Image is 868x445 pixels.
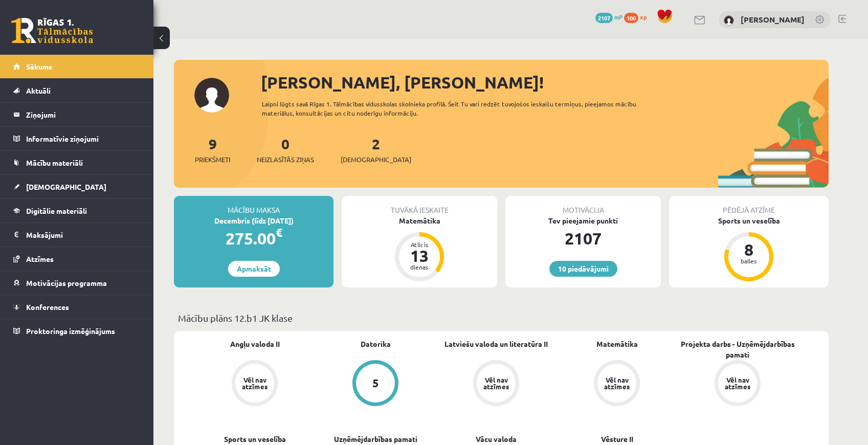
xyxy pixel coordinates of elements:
[404,264,435,270] div: dienas
[624,13,638,23] span: 100
[482,376,510,390] div: Vēl nav atzīmes
[640,13,647,21] span: xp
[601,434,633,444] a: Vēsture II
[505,196,661,215] div: Motivācija
[342,215,497,283] a: Matemātika Atlicis 13 dienas
[733,241,764,258] div: 8
[13,199,141,222] a: Digitālie materiāli
[595,13,613,23] span: 2107
[228,261,280,277] a: Apmaksāt
[257,154,314,165] span: Neizlasītās ziņas
[240,376,269,390] div: Vēl nav atzīmes
[603,376,631,390] div: Vēl nav atzīmes
[342,215,497,226] div: Matemātika
[669,215,829,283] a: Sports un veselība 8 balles
[26,127,141,150] legend: Informatīvie ziņojumi
[26,182,106,191] span: [DEMOGRAPHIC_DATA]
[13,247,141,271] a: Atzīmes
[13,271,141,295] a: Motivācijas programma
[174,215,333,226] div: Decembris (līdz [DATE])
[13,151,141,174] a: Mācību materiāli
[178,311,825,325] p: Mācību plāns 12.b1 JK klase
[677,339,798,360] a: Projekta darbs - Uzņēmējdarbības pamati
[26,326,115,336] span: Proktoringa izmēģinājums
[11,18,93,43] a: Rīgas 1. Tālmācības vidusskola
[26,206,87,215] span: Digitālie materiāli
[595,13,622,21] a: 2107 mP
[26,86,51,95] span: Aktuāli
[372,377,379,389] div: 5
[13,295,141,319] a: Konferences
[13,55,141,78] a: Sākums
[315,360,436,408] a: 5
[361,339,391,349] a: Datorika
[404,241,435,248] div: Atlicis
[13,319,141,343] a: Proktoringa izmēģinājums
[624,13,652,21] a: 100 xp
[224,434,286,444] a: Sports un veselība
[174,226,333,251] div: 275.00
[13,103,141,126] a: Ziņojumi
[342,196,497,215] div: Tuvākā ieskaite
[13,175,141,198] a: [DEMOGRAPHIC_DATA]
[26,278,107,287] span: Motivācijas programma
[261,70,829,95] div: [PERSON_NAME], [PERSON_NAME]!
[195,135,230,165] a: 9Priekšmeti
[669,215,829,226] div: Sports un veselība
[26,158,83,167] span: Mācību materiāli
[677,360,798,408] a: Vēl nav atzīmes
[614,13,622,21] span: mP
[257,135,314,165] a: 0Neizlasītās ziņas
[723,376,752,390] div: Vēl nav atzīmes
[741,14,805,25] a: [PERSON_NAME]
[276,225,282,240] span: €
[596,339,638,349] a: Matemātika
[195,154,230,165] span: Priekšmeti
[476,434,517,444] a: Vācu valoda
[436,360,557,408] a: Vēl nav atzīmes
[13,127,141,150] a: Informatīvie ziņojumi
[557,360,677,408] a: Vēl nav atzīmes
[26,223,141,247] legend: Maksājumi
[404,248,435,264] div: 13
[341,135,411,165] a: 2[DEMOGRAPHIC_DATA]
[444,339,548,349] a: Latviešu valoda un literatūra II
[26,103,141,126] legend: Ziņojumi
[194,360,315,408] a: Vēl nav atzīmes
[26,254,54,263] span: Atzīmes
[669,196,829,215] div: Pēdējā atzīme
[26,302,69,311] span: Konferences
[13,79,141,102] a: Aktuāli
[724,15,734,26] img: Daniella Bergmane
[262,99,655,118] div: Laipni lūgts savā Rīgas 1. Tālmācības vidusskolas skolnieka profilā. Šeit Tu vari redzēt tuvojošo...
[341,154,411,165] span: [DEMOGRAPHIC_DATA]
[549,261,617,277] a: 10 piedāvājumi
[174,196,333,215] div: Mācību maksa
[505,226,661,251] div: 2107
[230,339,280,349] a: Angļu valoda II
[733,258,764,264] div: balles
[26,62,52,71] span: Sākums
[505,215,661,226] div: Tev pieejamie punkti
[13,223,141,247] a: Maksājumi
